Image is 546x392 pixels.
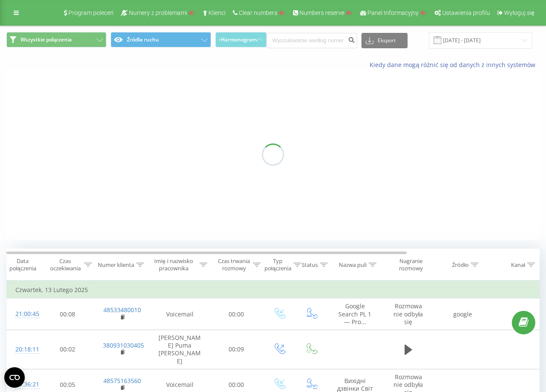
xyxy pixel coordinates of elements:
[452,261,469,269] div: Źródło
[7,257,38,272] div: Data połączenia
[390,257,432,272] div: Nagranie rozmowy
[15,341,32,358] div: 20:18:11
[302,261,318,269] div: Status
[48,257,82,272] div: Czas oczekiwania
[393,302,423,325] span: Rozmowa nie odbyła się
[338,302,371,325] span: Google Search PL 1 — Pro...
[129,9,187,16] span: Numery z problemami
[299,9,344,16] span: Numbers reserve
[68,9,114,16] span: Program poleceń
[210,330,263,369] td: 00:09
[367,9,419,16] span: Panel Informacyjny
[98,261,134,269] div: Numer klienta
[15,306,32,322] div: 21:00:45
[267,33,357,48] input: Wyszukiwanie według numeru
[370,61,540,69] a: Kiedy dane mogą różnić się od danych z innych systemów
[41,298,94,330] td: 00:08
[217,257,251,272] div: Czas trwania rozmowy
[264,257,291,272] div: Typ połączenia
[210,298,263,330] td: 00:00
[361,33,408,48] button: Eksport
[150,298,210,330] td: Voicemail
[434,298,492,330] td: google
[208,9,226,16] span: Klienci
[150,257,198,272] div: Imię i nazwisko pracownika
[239,9,277,16] span: Clear numbers
[21,36,72,43] span: Wszystkie połączenia
[41,330,94,369] td: 00:02
[103,377,141,385] a: 48575163560
[511,261,525,269] div: Kanał
[150,330,210,369] td: [PERSON_NAME] Puma [PERSON_NAME]
[442,9,490,16] span: Ustawienia profilu
[504,9,534,16] span: Wyloguj się
[103,341,144,349] a: 380931030405
[6,32,106,47] button: Wszystkie połączenia
[4,367,25,388] button: Open CMP widget
[103,306,141,314] a: 48533480010
[339,261,367,269] div: Nazwa puli
[111,32,211,47] button: Źródła ruchu
[221,37,257,43] span: Harmonogram
[215,32,267,47] button: Harmonogram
